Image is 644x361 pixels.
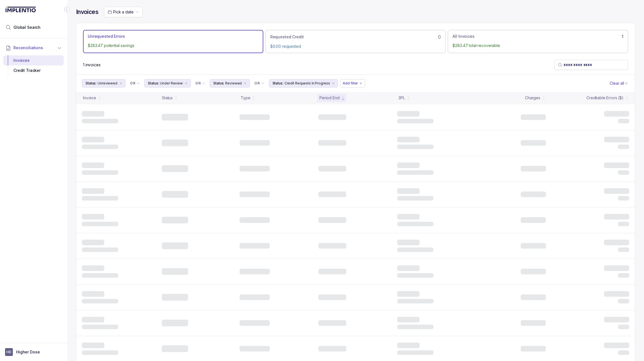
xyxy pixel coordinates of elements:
[82,79,126,88] button: Filter Chip Unreviewed
[82,79,609,88] ul: Filter Group
[225,81,242,86] p: Reviewed
[8,55,59,65] div: Invoices
[144,79,191,88] button: Filter Chip Under Review
[119,81,123,86] div: remove content
[453,34,474,39] p: All Invoices
[3,54,64,77] div: Reconciliations
[243,81,247,86] div: remove content
[8,65,59,75] div: Credit Tracker
[213,81,224,86] p: Status:
[241,95,250,101] div: Type
[254,81,260,86] p: OR
[285,81,330,86] p: Credit Requests In Progress
[193,79,207,87] button: Filter Chip Connector undefined
[331,81,335,86] div: remove content
[83,62,101,68] p: 1 invoices
[252,79,266,87] button: Filter Chip Connector undefined
[130,81,135,86] p: OR
[130,81,140,86] li: Filter Chip Connector undefined
[76,8,98,16] h4: Invoices
[148,81,159,86] p: Status:
[113,10,133,14] span: Pick a date
[340,79,365,88] button: Filter Chip Add filter
[453,43,623,48] p: $283.47 total recoverable
[5,348,62,356] button: User initialsHigher Dose
[160,81,183,86] p: Under Review
[64,6,70,13] div: Collapse Icon
[86,81,96,86] p: Status:
[83,30,628,53] ul: Action Tab Group
[270,34,441,40] div: 0
[162,95,173,101] div: Status
[254,81,264,86] li: Filter Chip Connector undefined
[319,95,340,101] div: Period End
[16,349,40,355] p: Higher Dose
[5,348,13,356] span: User initials
[83,62,101,68] div: Remaining page entries
[586,95,624,101] div: Creditable Errors ($)
[270,34,304,40] p: Requested Credit
[88,34,125,39] p: Unrequested Errors
[210,79,250,88] button: Filter Chip Reviewed
[398,95,405,101] div: 3PL
[525,95,540,101] div: Charges
[88,43,259,48] p: $283.47 potential savings
[128,79,142,87] button: Filter Chip Connector undefined
[610,81,624,86] p: Clear all
[195,81,205,86] li: Filter Chip Connector undefined
[83,95,96,101] div: Invoice
[3,42,64,54] button: Reconciliations
[98,81,117,86] p: Unreviewed
[270,44,441,49] p: $0.00 requested
[184,81,188,86] div: remove content
[622,34,623,39] h6: 1
[104,7,143,17] button: Date Range Picker
[343,81,358,86] p: Add filter
[273,81,283,86] p: Status:
[13,25,41,30] span: Global Search
[195,81,201,86] p: OR
[609,79,629,88] button: Clear Filters
[13,45,43,51] span: Reconciliations
[108,9,133,15] search: Date Range Picker
[269,79,338,88] button: Filter Chip Credit Requests In Progress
